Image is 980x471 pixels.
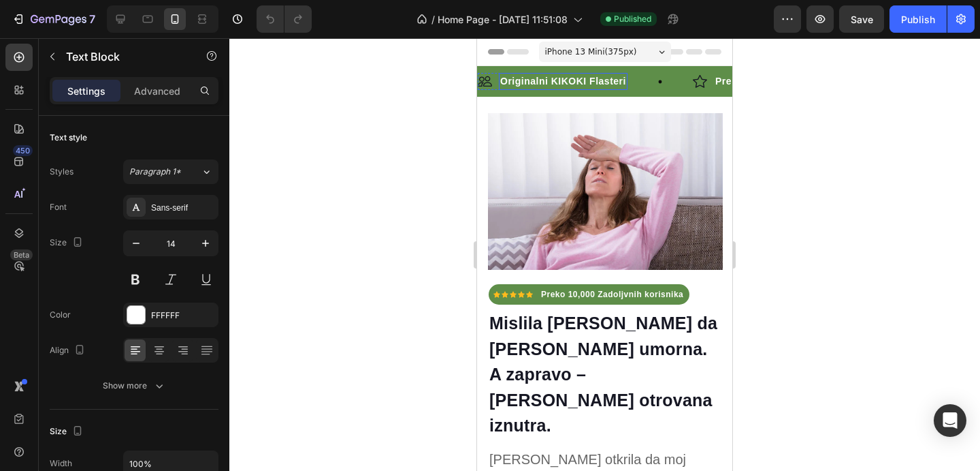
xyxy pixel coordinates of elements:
[10,249,33,260] div: Beta
[12,275,240,397] strong: Mislila [PERSON_NAME] da [PERSON_NAME] umorna. A zapravo – [PERSON_NAME] otrovana iznutra.
[839,5,884,33] button: Save
[438,12,568,27] span: Home Page - [DATE] 11:51:08
[431,12,435,27] span: /
[50,423,86,441] div: Size
[64,252,206,261] strong: Preko 10,000 Zadoljvnih korisnika
[50,166,73,178] div: Styles
[103,379,166,393] div: Show more
[11,75,246,232] img: gempages_580184976394290164-d908d5de-8909-464b-b2e7-20ccf9f14345.webp
[151,309,215,322] div: FFFFFF
[134,84,180,98] p: Advanced
[13,145,33,156] div: 450
[477,38,732,471] iframe: Design area
[934,404,966,437] div: Open Intercom Messenger
[851,14,873,25] span: Save
[5,5,101,33] button: 7
[257,5,312,33] div: Undo/Redo
[67,84,105,98] p: Settings
[50,201,67,213] div: Font
[50,309,71,321] div: Color
[889,5,947,33] button: Publish
[66,48,182,65] p: Text Block
[89,11,95,27] p: 7
[50,341,88,360] div: Align
[50,234,86,252] div: Size
[50,457,72,470] div: Width
[123,159,218,184] button: Paragraph 1*
[238,37,409,48] strong: Preko 10,000 Zadovoljnih mušterija
[614,13,651,25] span: Published
[129,166,181,178] span: Paragraph 1*
[50,132,87,144] div: Text style
[901,12,935,27] div: Publish
[151,202,215,214] div: Sans-serif
[50,374,218,398] button: Show more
